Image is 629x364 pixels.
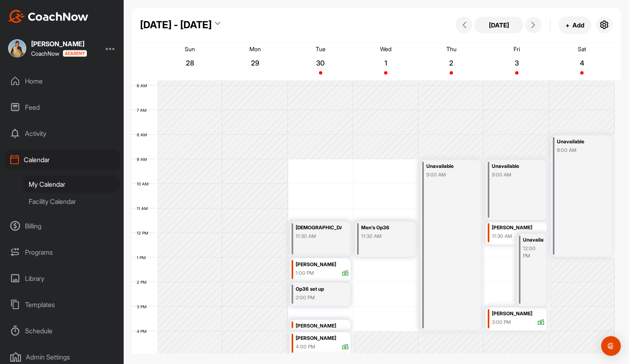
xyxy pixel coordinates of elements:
[492,309,545,319] div: [PERSON_NAME]
[296,285,342,294] div: Op36 set up
[523,245,544,260] div: 12:00 PM
[132,231,156,235] div: 12 PM
[23,193,120,210] div: Facility Calendar
[296,334,349,343] div: [PERSON_NAME]
[361,233,407,240] div: 11:30 AM
[474,17,523,33] button: [DATE]
[419,43,484,80] a: October 2, 2025
[132,206,156,211] div: 11 AM
[549,43,615,80] a: October 4, 2025
[31,41,87,47] div: [PERSON_NAME]
[5,268,120,289] div: Library
[5,294,120,315] div: Templates
[492,223,545,233] div: [PERSON_NAME]
[8,39,26,57] img: square_d878ab059a2e71ed704595ecd2975d9d.jpg
[296,233,342,240] div: 11:30 AM
[492,171,538,179] div: 9:00 AM
[523,235,544,245] div: Unavailable
[492,162,538,171] div: Unavailable
[380,45,391,52] p: Wed
[288,43,353,80] a: September 30, 2025
[5,321,120,341] div: Schedule
[223,43,288,80] a: September 29, 2025
[601,336,621,356] div: Open Intercom Messenger
[492,233,512,240] div: 11:30 AM
[444,59,459,67] p: 2
[316,45,326,52] p: Tue
[185,45,195,52] p: Sun
[5,97,120,118] div: Feed
[296,269,314,277] div: 1:00 PM
[557,137,603,147] div: Unavailable
[23,176,120,193] div: My Calendar
[249,45,261,52] p: Mon
[5,242,120,262] div: Programs
[31,50,87,57] div: CoachNow
[5,123,120,144] div: Activity
[248,59,262,67] p: 29
[132,157,155,162] div: 9 AM
[578,45,586,52] p: Sat
[361,223,407,233] div: Men's Op36
[132,304,155,309] div: 3 PM
[566,21,570,29] span: +
[140,18,212,32] div: [DATE] - [DATE]
[5,71,120,91] div: Home
[132,132,155,137] div: 8 AM
[296,260,349,269] div: [PERSON_NAME]
[132,329,155,334] div: 4 PM
[296,223,342,233] div: [DEMOGRAPHIC_DATA] Op36
[296,321,349,331] div: [PERSON_NAME]
[5,216,120,236] div: Billing
[296,294,342,301] div: 2:00 PM
[132,280,155,285] div: 2 PM
[63,50,87,57] img: CoachNow acadmey
[446,45,457,52] p: Thu
[132,255,154,260] div: 1 PM
[313,59,328,67] p: 30
[484,43,550,80] a: October 3, 2025
[132,83,155,88] div: 6 AM
[575,59,589,67] p: 4
[5,149,120,170] div: Calendar
[557,147,603,154] div: 8:00 AM
[132,108,155,113] div: 7 AM
[514,45,520,52] p: Fri
[426,171,472,179] div: 9:00 AM
[296,343,315,350] div: 4:00 PM
[426,162,472,171] div: Unavailable
[509,59,524,67] p: 3
[183,59,197,67] p: 28
[132,181,157,186] div: 10 AM
[157,43,223,80] a: September 28, 2025
[8,10,88,23] img: CoachNow
[378,59,393,67] p: 1
[492,319,511,326] div: 3:00 PM
[353,43,419,80] a: October 1, 2025
[559,16,591,34] button: +Add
